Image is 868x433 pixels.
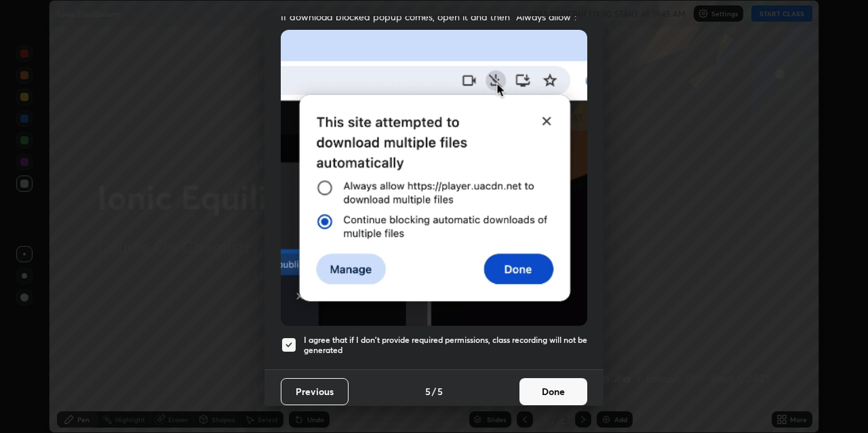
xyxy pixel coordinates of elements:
[281,378,349,405] button: Previous
[281,30,587,326] img: downloads-permission-blocked.gif
[304,335,587,356] h5: I agree that if I don't provide required permissions, class recording will not be generated
[425,384,431,398] h4: 5
[437,384,443,398] h4: 5
[519,378,587,405] button: Done
[432,384,436,398] h4: /
[281,10,587,23] span: If download blocked popup comes, open it and then "Always allow":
